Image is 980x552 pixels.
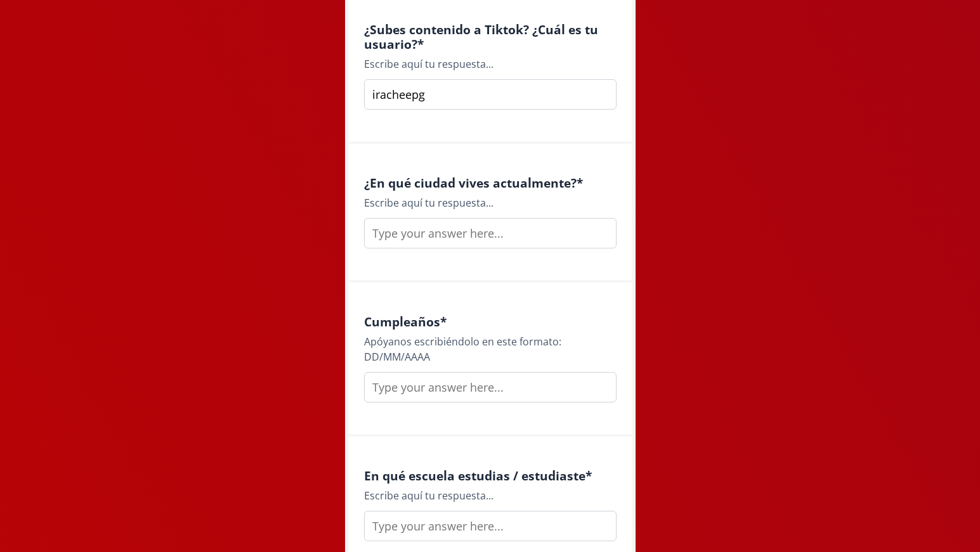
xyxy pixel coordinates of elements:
[364,22,617,51] h4: ¿Subes contenido a Tiktok? ¿Cuál es tu usuario? *
[364,218,617,248] input: Type your answer here...
[364,468,617,483] h4: En qué escuela estudias / estudiaste *
[364,195,617,210] div: Escribe aquí tu respuesta...
[364,56,617,72] div: Escribe aquí tu respuesta...
[364,176,617,190] h4: ¿En qué ciudad vives actualmente? *
[364,372,617,402] input: Type your answer here...
[364,314,617,329] h4: Cumpleaños *
[364,334,617,364] div: Apóyanos escribiéndolo en este formato: DD/MM/AAAA
[364,511,617,541] input: Type your answer here...
[364,79,617,110] input: Type your answer here...
[364,488,617,503] div: Escribe aquí tu respuesta...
